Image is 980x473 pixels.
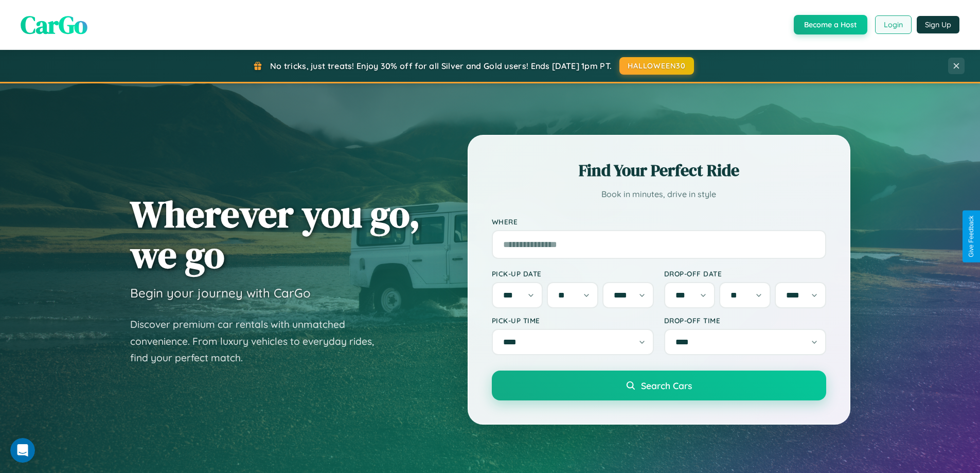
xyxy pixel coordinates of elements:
[875,15,912,34] button: Login
[664,269,826,278] label: Drop-off Date
[10,438,35,463] iframe: Intercom live chat
[492,316,654,325] label: Pick-up Time
[641,380,692,391] span: Search Cars
[21,8,87,42] span: CarGo
[492,371,826,400] button: Search Cars
[968,216,975,257] div: Give Feedback
[619,57,694,75] button: HALLOWEEN30
[492,187,826,202] p: Book in minutes, drive in style
[130,316,387,366] p: Discover premium car rentals with unmatched convenience. From luxury vehicles to everyday rides, ...
[492,269,654,278] label: Pick-up Date
[130,285,311,301] h3: Begin your journey with CarGo
[794,15,867,34] button: Become a Host
[664,316,826,325] label: Drop-off Time
[492,159,826,182] h2: Find Your Perfect Ride
[492,217,826,226] label: Where
[130,194,420,275] h1: Wherever you go, we go
[270,61,612,71] span: No tricks, just treats! Enjoy 30% off for all Silver and Gold users! Ends [DATE] 1pm PT.
[917,16,959,33] button: Sign Up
